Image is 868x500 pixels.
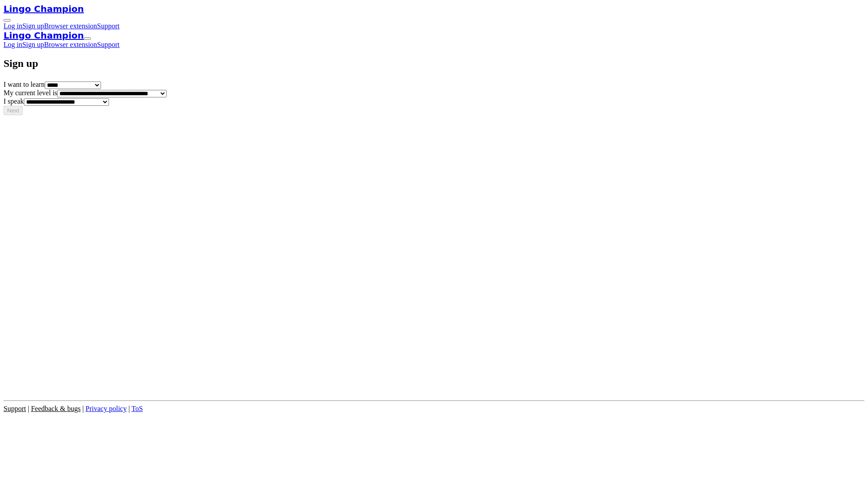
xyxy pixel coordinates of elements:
[22,22,44,30] a: Sign up
[4,19,11,22] button: Toggle navigation
[132,405,143,412] a: ToS
[4,106,23,115] button: Next
[4,58,864,70] h2: Sign up
[44,41,97,48] a: Browser extension
[97,41,120,48] a: Support
[84,37,91,40] button: Toggle navigation
[4,97,24,105] label: I speak
[4,41,22,48] a: Log in
[4,81,45,88] label: I want to learn
[22,41,44,48] a: Sign up
[4,405,26,412] a: Support
[4,30,84,41] a: Lingo Champion
[86,405,127,412] a: Privacy policy
[4,22,22,30] a: Log in
[31,405,81,412] a: Feedback & bugs
[4,405,864,413] div: | | |
[4,4,84,14] a: Lingo Champion
[44,22,97,30] a: Browser extension
[4,89,57,97] label: My current level is
[97,22,120,30] a: Support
